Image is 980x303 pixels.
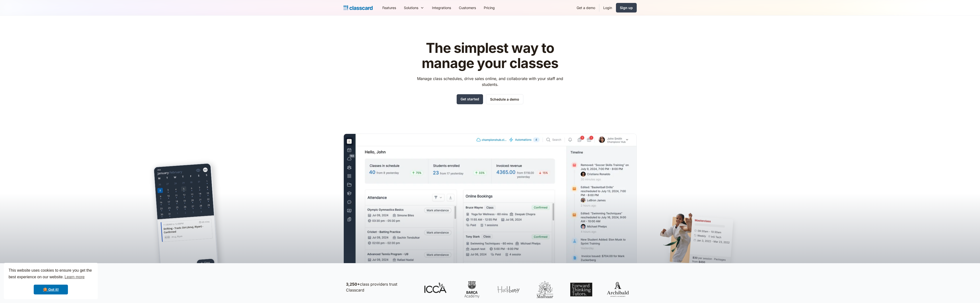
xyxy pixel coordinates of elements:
[616,3,637,12] a: Sign up
[34,285,68,294] a: dismiss cookie message
[404,5,418,10] div: Solutions
[378,2,400,13] a: Features
[573,2,599,13] a: Get a demo
[486,94,523,104] a: Schedule a demo
[400,2,428,13] div: Solutions
[4,263,98,299] div: cookieconsent
[412,41,568,71] h1: The simplest way to manage your classes
[480,2,499,13] a: Pricing
[346,282,360,287] strong: 3,250+
[344,4,373,11] a: home
[599,2,616,13] a: Login
[428,2,455,13] a: Integrations
[457,94,483,104] a: Get started
[412,76,568,87] p: Manage class schedules, drive sales online, and collaborate with your staff and students.
[9,268,93,281] span: This website uses cookies to ensure you get the best experience on our website.
[64,273,85,281] a: learn more about cookies
[620,5,633,10] div: Sign up
[346,281,414,293] p: class providers trust Classcard
[455,2,480,13] a: Customers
